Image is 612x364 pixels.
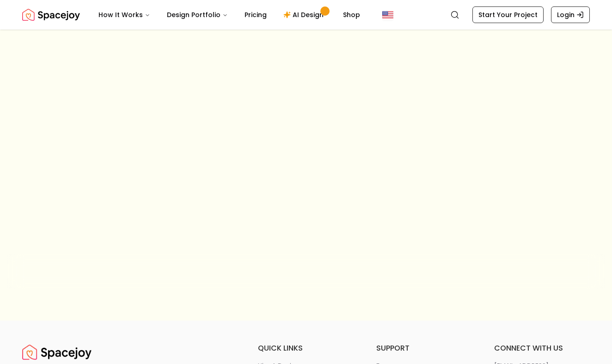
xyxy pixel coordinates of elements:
h6: connect with us [494,343,590,354]
img: Spacejoy Logo [22,6,80,24]
img: Spacejoy Logo [22,343,92,361]
a: Spacejoy [22,6,80,24]
h6: quick links [258,343,354,354]
a: Shop [336,6,367,24]
a: Login [551,6,590,23]
h6: support [376,343,472,354]
a: Start Your Project [472,6,544,23]
img: United States [382,9,393,20]
a: AI Design [276,6,334,24]
a: Pricing [237,6,274,24]
nav: Main [91,6,367,24]
a: Spacejoy [22,343,92,361]
button: Design Portfolio [159,6,235,24]
button: How It Works [91,6,158,24]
